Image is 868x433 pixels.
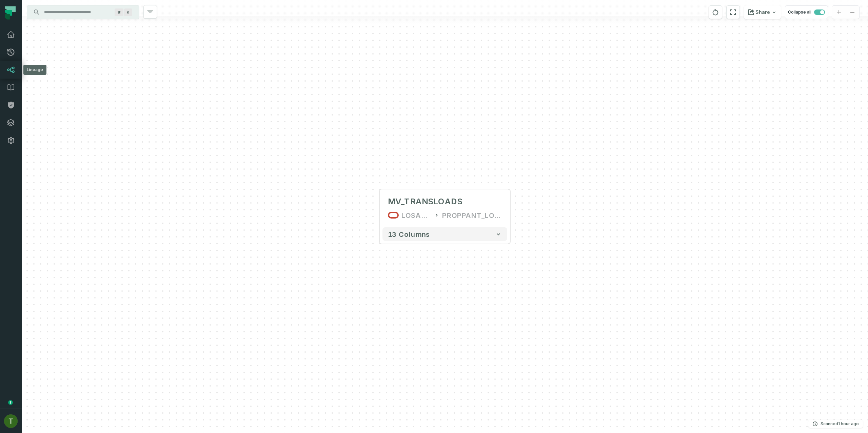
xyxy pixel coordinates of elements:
relative-time: Oct 8, 2025, 8:01 PM GMT+3 [838,421,859,426]
div: MV_TRANSLOADS [388,196,462,207]
button: Scanned[DATE] 8:01:57 PM [808,420,863,428]
span: Press ⌘ + K to focus the search bar [115,8,123,16]
span: Press ⌘ + K to focus the search bar [124,8,132,16]
div: LOSADW1 [401,210,431,221]
p: Scanned [821,420,859,427]
div: Lineage [23,65,46,75]
button: Collapse all [785,5,828,19]
span: 13 columns [388,230,430,238]
button: Share [744,5,781,19]
button: zoom out [846,6,859,19]
div: PROPPANT_LOGISTICS [442,210,502,221]
img: avatar of Tomer Galun [4,414,18,428]
div: Tooltip anchor [7,399,14,406]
